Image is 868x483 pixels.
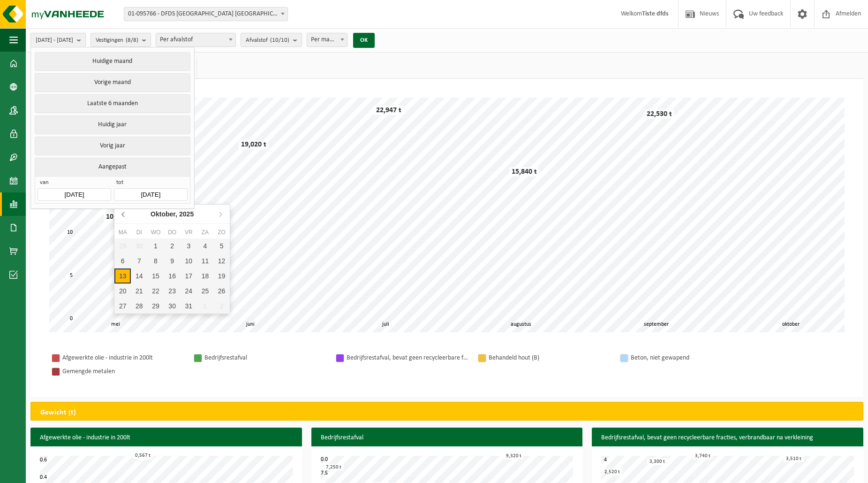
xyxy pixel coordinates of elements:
[114,284,131,299] div: 20
[35,137,190,155] button: Vorig jaar
[347,352,468,364] div: Bedrijfsrestafval, bevat geen recycleerbare fracties, verbrandbaar na verkleining
[307,33,347,47] span: Per maand
[784,455,804,462] div: 3,510 t
[353,33,375,48] button: OK
[213,253,230,268] div: 12
[62,366,184,377] div: Gemengde metalen
[35,158,190,176] button: Aangepast
[197,228,213,237] div: za
[642,10,669,17] strong: Tiste dfds
[181,228,197,237] div: vr
[147,268,164,284] div: 15
[631,352,753,364] div: Beton, niet gewapend
[197,284,213,299] div: 25
[91,33,151,47] button: Vestigingen(8/8)
[241,33,302,47] button: Afvalstof(10/10)
[213,299,230,314] div: 2
[213,284,230,299] div: 26
[181,253,197,268] div: 10
[131,253,147,268] div: 7
[164,228,181,237] div: do
[156,33,235,46] span: Per afvalstof
[592,428,863,448] h3: Bedrijfsrestafval, bevat geen recycleerbare fracties, verbrandbaar na verkleining
[270,37,289,43] count: (10/10)
[204,352,326,364] div: Bedrijfsrestafval
[147,238,164,253] div: 1
[164,284,181,299] div: 23
[181,268,197,284] div: 17
[246,33,289,47] span: Afvalstof
[124,8,287,21] span: 01-095766 - DFDS BELGIUM NV - GENT
[213,228,230,237] div: zo
[35,52,190,71] button: Huidige maand
[693,452,713,460] div: 3,740 t
[114,179,187,188] span: tot
[647,458,667,465] div: 3,300 t
[114,253,131,268] div: 6
[181,238,197,253] div: 3
[239,140,269,149] div: 19,020 t
[164,238,181,253] div: 2
[147,253,164,268] div: 8
[644,109,674,119] div: 22,530 t
[38,179,111,188] span: van
[509,167,539,176] div: 15,840 t
[311,428,583,448] h3: Bedrijfsrestafval
[62,352,184,364] div: Afgewerkte olie - industrie in 200lt
[602,468,622,475] div: 2,520 t
[114,268,131,284] div: 13
[114,228,131,237] div: ma
[131,284,147,299] div: 21
[147,207,197,222] div: Oktober,
[114,238,131,253] div: 29
[164,268,181,284] div: 16
[96,33,138,47] span: Vestigingen
[504,452,524,460] div: 9,320 t
[30,428,302,448] h3: Afgewerkte olie - industrie in 200lt
[324,464,344,471] div: 7,250 t
[164,253,181,268] div: 9
[197,268,213,284] div: 18
[131,268,147,284] div: 14
[35,94,190,113] button: Laatste 6 maanden
[131,299,147,314] div: 28
[197,253,213,268] div: 11
[36,33,73,47] span: [DATE] - [DATE]
[133,452,153,459] div: 0,567 t
[489,352,611,364] div: Behandeld hout (B)
[124,7,288,21] span: 01-095766 - DFDS BELGIUM NV - GENT
[197,238,213,253] div: 4
[197,299,213,314] div: 1
[131,238,147,253] div: 30
[307,33,347,46] span: Per maand
[35,73,190,92] button: Vorige maand
[179,211,194,217] i: 2025
[114,299,131,314] div: 27
[156,33,236,47] span: Per afvalstof
[374,106,404,115] div: 22,947 t
[35,115,190,134] button: Huidig jaar
[30,33,86,47] button: [DATE] - [DATE]
[147,228,164,237] div: wo
[213,238,230,253] div: 5
[147,299,164,314] div: 29
[104,212,134,222] div: 10,610 t
[164,299,181,314] div: 30
[126,37,138,43] count: (8/8)
[31,402,85,423] h2: Gewicht (t)
[181,284,197,299] div: 24
[181,299,197,314] div: 31
[147,284,164,299] div: 22
[131,228,147,237] div: di
[213,268,230,284] div: 19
